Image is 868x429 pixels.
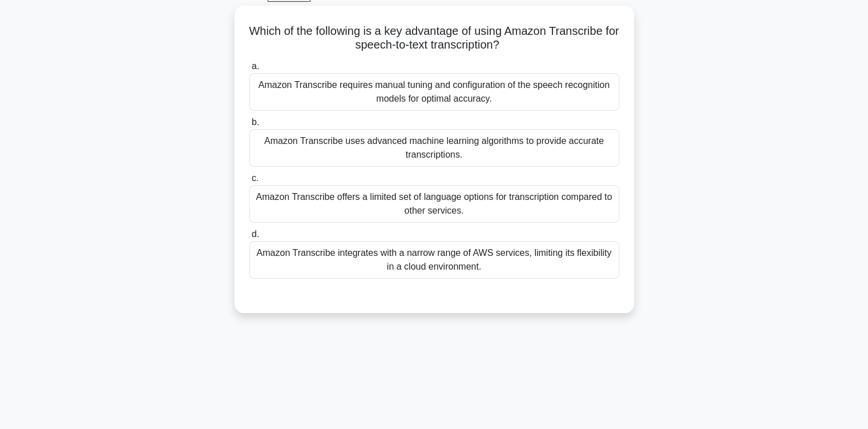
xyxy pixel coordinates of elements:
h5: Which of the following is a key advantage of using Amazon Transcribe for speech-to-text transcrip... [248,24,620,53]
span: b. [252,117,259,127]
div: Amazon Transcribe uses advanced machine learning algorithms to provide accurate transcriptions. [249,129,619,167]
div: Amazon Transcribe requires manual tuning and configuration of the speech recognition models for o... [249,73,619,111]
span: a. [252,61,259,71]
span: c. [252,173,259,183]
div: Amazon Transcribe integrates with a narrow range of AWS services, limiting its flexibility in a c... [249,241,619,279]
div: Amazon Transcribe offers a limited set of language options for transcription compared to other se... [249,185,619,223]
span: d. [252,229,259,239]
